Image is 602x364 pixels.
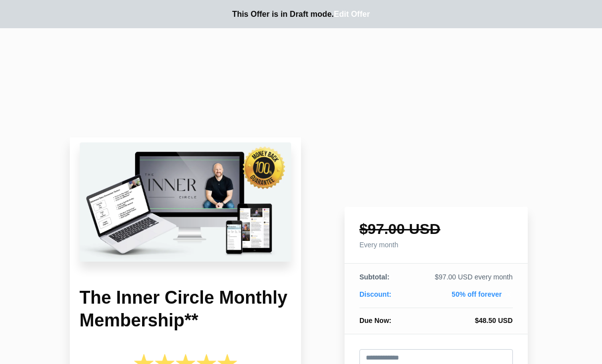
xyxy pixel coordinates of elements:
th: Due Now: [359,308,404,326]
a: close [502,290,513,301]
span: Subtotal: [359,273,390,281]
span: 50% off forever [451,290,502,298]
h1: The Inner Circle Monthly Membership** [80,286,292,333]
h4: Every month [359,241,513,248]
p: This Offer is in Draft mode. [232,7,370,21]
a: Edit Offer [334,10,370,18]
span: $48.50 USD [475,317,512,324]
th: Discount: [359,289,404,308]
i: close [504,290,513,299]
td: $97.00 USD every month [404,272,512,289]
h1: $97.00 USD [359,222,513,236]
img: d67ab35-e7c-a2b3-6f3-3e12aee71ae7_316dde-5878-b8a3-b08e-66eed48a68_Untitled_design-12.webp [80,142,292,261]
